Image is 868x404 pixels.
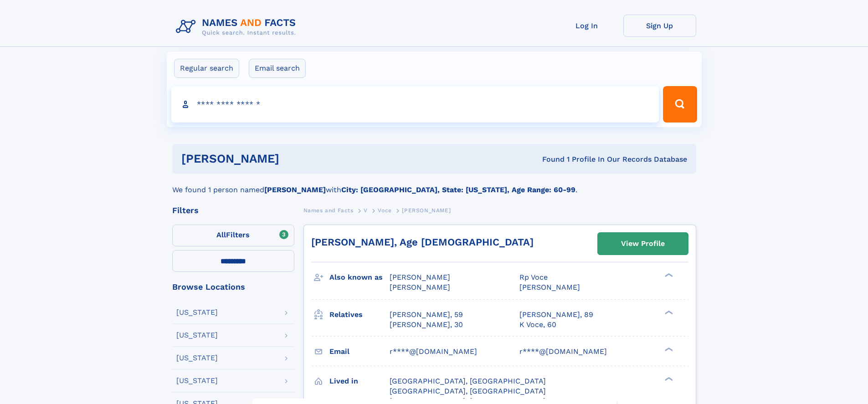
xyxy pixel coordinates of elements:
label: Email search [249,59,306,78]
span: [GEOGRAPHIC_DATA], [GEOGRAPHIC_DATA] [390,377,546,385]
input: search input [171,86,659,123]
a: Log In [550,15,623,37]
a: [PERSON_NAME], 30 [390,320,463,330]
img: Logo Names and Facts [172,15,303,39]
h1: [PERSON_NAME] [181,153,411,164]
b: [PERSON_NAME] [264,185,326,194]
h3: Lived in [329,373,390,389]
span: All [216,230,226,239]
div: ❯ [663,346,673,352]
h3: Relatives [329,307,390,322]
label: Regular search [174,59,239,78]
div: Found 1 Profile In Our Records Database [411,154,687,164]
div: ❯ [663,272,673,278]
span: [PERSON_NAME] [402,207,451,214]
span: [PERSON_NAME] [390,273,450,281]
div: [US_STATE] [176,354,218,362]
a: View Profile [598,233,688,255]
button: Search Button [663,86,697,123]
a: K Voce, 60 [519,320,556,330]
div: View Profile [621,233,665,254]
span: [PERSON_NAME] [390,283,450,291]
div: [US_STATE] [176,377,218,384]
div: ❯ [663,309,673,315]
div: [US_STATE] [176,332,218,339]
a: V [364,205,368,216]
h3: Email [329,344,390,359]
h3: Also known as [329,270,390,285]
a: Sign Up [623,15,696,37]
div: Filters [172,206,294,215]
span: V [364,207,368,214]
span: Rp Voce [519,273,548,281]
span: [GEOGRAPHIC_DATA], [GEOGRAPHIC_DATA] [390,387,546,395]
a: Names and Facts [303,205,354,216]
a: [PERSON_NAME], 59 [390,310,463,320]
span: Voce [378,207,391,214]
label: Filters [172,225,294,246]
a: Voce [378,205,391,216]
a: [PERSON_NAME], 89 [519,310,593,320]
div: We found 1 person named with . [172,174,696,195]
div: [US_STATE] [176,309,218,316]
a: [PERSON_NAME], Age [DEMOGRAPHIC_DATA] [311,236,534,248]
span: [PERSON_NAME] [519,283,580,291]
div: Browse Locations [172,283,294,291]
b: City: [GEOGRAPHIC_DATA], State: [US_STATE], Age Range: 60-99 [341,185,575,194]
div: ❯ [663,376,673,382]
